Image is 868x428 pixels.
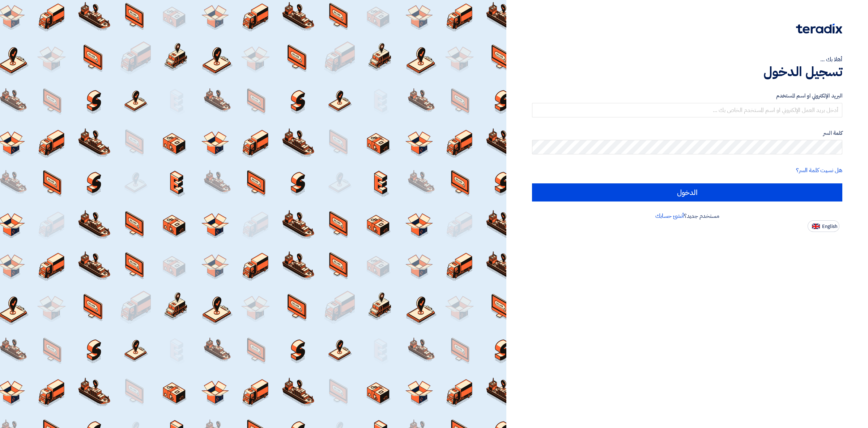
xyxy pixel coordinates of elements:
div: مستخدم جديد؟ [532,212,842,220]
img: en-US.png [812,224,820,229]
a: أنشئ حسابك [655,212,684,220]
h1: تسجيل الدخول [532,64,842,80]
input: أدخل بريد العمل الإلكتروني او اسم المستخدم الخاص بك ... [532,103,842,117]
label: كلمة السر [532,129,842,137]
div: أهلا بك ... [532,55,842,64]
img: Teradix logo [796,24,842,34]
label: البريد الإلكتروني او اسم المستخدم [532,92,842,100]
span: English [822,224,837,229]
button: English [808,220,839,232]
a: هل نسيت كلمة السر؟ [796,166,842,175]
input: الدخول [532,183,842,201]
